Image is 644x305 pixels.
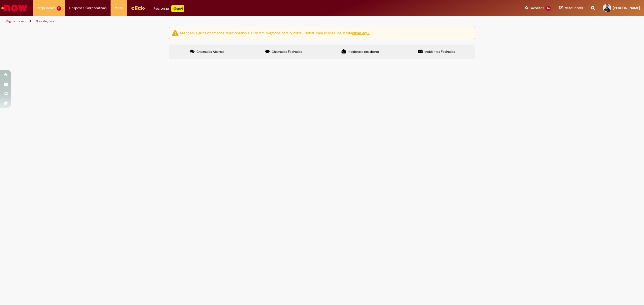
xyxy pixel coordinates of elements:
[529,5,544,11] span: Favoritos
[352,30,370,35] a: clicar aqui.
[196,50,224,54] span: Chamados Abertos
[613,6,640,10] span: [PERSON_NAME]
[272,50,302,54] span: Chamados Fechados
[36,19,54,23] a: Solicitações
[131,4,145,12] img: click_logo_yellow_360x200.png
[425,50,455,54] span: Incidentes Fechados
[153,5,184,12] div: Padroniza
[4,16,425,26] ul: Trilhas de página
[559,6,583,11] a: Rascunhos
[180,30,370,35] ng-bind-html: Atenção: alguns chamados relacionados a T.I foram migrados para o Portal Global. Para acessá-los,...
[348,50,379,54] span: Incidentes em aberto
[171,5,184,12] p: +GenAi
[57,6,61,11] span: 2
[69,5,107,11] span: Despesas Corporativas
[115,5,123,11] span: More
[37,5,56,11] span: Requisições
[6,19,24,23] a: Página inicial
[564,5,583,10] span: Rascunhos
[1,3,28,13] img: ServiceNow
[545,6,551,11] span: 26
